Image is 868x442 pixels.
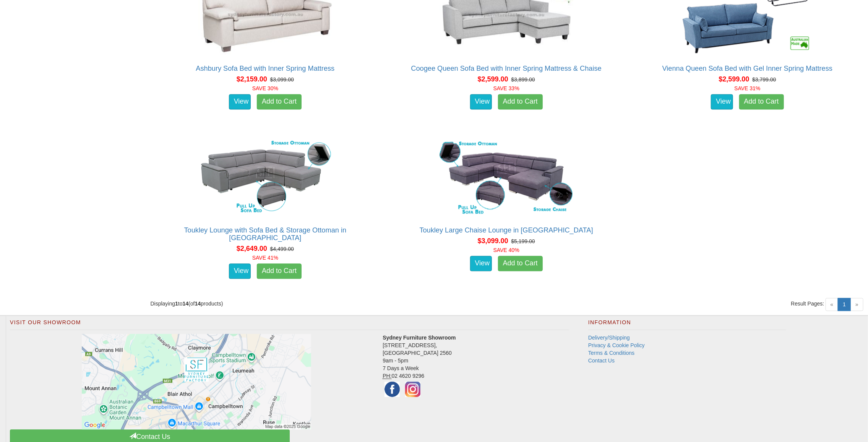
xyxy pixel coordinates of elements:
[478,75,508,83] span: $2,599.00
[270,246,294,252] del: $4,499.00
[588,335,630,341] a: Delivery/Shipping
[16,334,377,429] a: Click to activate map
[252,255,278,261] font: SAVE 41%
[739,94,784,109] a: Add to Cart
[420,226,593,234] a: Toukley Large Chaise Lounge in [GEOGRAPHIC_DATA]
[237,245,267,252] span: $2,649.00
[196,65,334,72] a: Ashbury Sofa Bed with Inner Spring Mattress
[850,298,863,311] span: »
[752,76,776,83] del: $3,799.00
[470,256,492,271] a: View
[229,94,251,109] a: View
[383,373,391,379] abbr: Phone
[10,320,569,330] h2: Visit Our Showroom
[838,298,851,311] a: 1
[498,94,543,109] a: Add to Cart
[719,75,749,83] span: $2,599.00
[196,135,334,219] img: Toukley Lounge with Sofa Bed & Storage Ottoman in Fabric
[588,357,615,364] a: Contact Us
[493,85,519,91] font: SAVE 33%
[588,320,786,330] h2: Information
[662,65,833,72] a: Vienna Queen Sofa Bed with Gel Inner Spring Mattress
[511,76,535,83] del: $3,899.00
[229,263,251,279] a: View
[470,94,492,109] a: View
[257,94,302,109] a: Add to Cart
[511,238,535,244] del: $5,199.00
[588,350,634,356] a: Terms & Conditions
[237,75,267,83] span: $2,159.00
[498,256,543,271] a: Add to Cart
[257,263,302,279] a: Add to Cart
[826,298,839,311] span: «
[403,380,422,399] img: Instagram
[195,301,201,307] strong: 14
[438,135,575,219] img: Toukley Large Chaise Lounge in Fabric
[252,85,278,91] font: SAVE 30%
[184,226,347,242] a: Toukley Lounge with Sofa Bed & Storage Ottoman in [GEOGRAPHIC_DATA]
[711,94,733,109] a: View
[734,85,760,91] font: SAVE 31%
[411,65,602,72] a: Coogee Queen Sofa Bed with Inner Spring Mattress & Chaise
[478,237,508,245] span: $3,099.00
[791,300,824,307] span: Result Pages:
[493,247,519,253] font: SAVE 40%
[82,334,311,429] img: Click to activate map
[183,301,189,307] strong: 14
[270,76,294,83] del: $3,099.00
[588,342,645,348] a: Privacy & Cookie Policy
[383,380,402,399] img: Facebook
[383,335,456,341] strong: Sydney Furniture Showroom
[145,300,506,307] div: Displaying to (of products)
[175,301,178,307] strong: 1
